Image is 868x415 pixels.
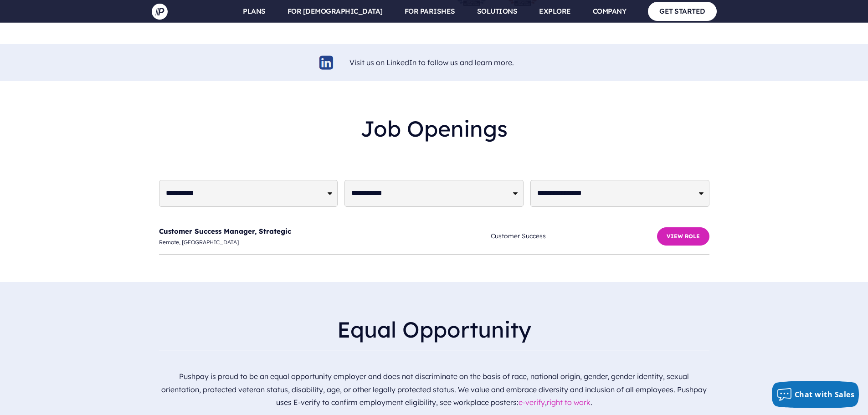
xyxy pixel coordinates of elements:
[519,398,545,407] a: e-verify
[159,227,291,236] a: Customer Success Manager, Strategic
[159,309,709,350] h2: Equal Opportunity
[795,389,855,400] span: Chat with Sales
[159,237,491,247] span: Remote, [GEOGRAPHIC_DATA]
[159,108,709,149] h2: Job Openings
[349,58,514,67] a: Visit us on LinkedIn to follow us and learn more.
[772,381,859,408] button: Chat with Sales
[657,227,709,246] button: View Role
[547,398,591,407] a: right to work
[648,2,717,20] a: GET STARTED
[318,54,335,71] img: linkedin-logo
[491,231,657,242] span: Customer Success
[159,366,709,413] p: Pushpay is proud to be an equal opportunity employer and does not discriminate on the basis of ra...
